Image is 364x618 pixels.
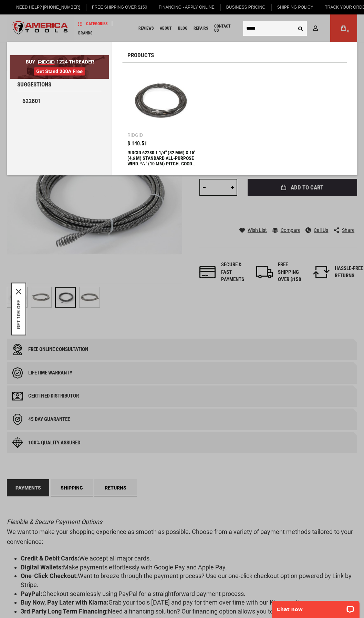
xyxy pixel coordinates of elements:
a: RIDGID 62280 1 1/4 Ridgid $ 140.51 RIDGID 62280 1 1/4" (32 MM) X 15' (4,6 M) STANDARD ALL-PURPOSE... [127,68,195,170]
span: Suggestions [17,82,51,87]
iframe: LiveChat chat widget [267,596,364,618]
b: 62280 [22,98,38,104]
img: BOGO: Buy RIDGID® 1224 Threader, Get Stand 200A Free! [10,55,109,79]
button: GET 10% OFF [16,300,21,329]
a: Brands [75,28,95,38]
img: RIDGID 62280 1 1/4 [131,71,192,132]
span: Categories [78,21,107,26]
button: Close [16,289,21,295]
span: $ 140.51 [127,141,147,146]
a: BOGO: Buy RIDGID® 1224 Threader, Get Stand 200A Free! [10,55,109,60]
a: Categories [75,19,111,28]
span: Brands [78,31,92,35]
div: Ridgid [127,133,143,137]
div: RIDGID 62280 1 1/4 [127,150,195,166]
span: Products [127,52,154,58]
svg: close icon [16,289,21,295]
a: 622801 [17,95,101,108]
button: Search [294,22,307,35]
